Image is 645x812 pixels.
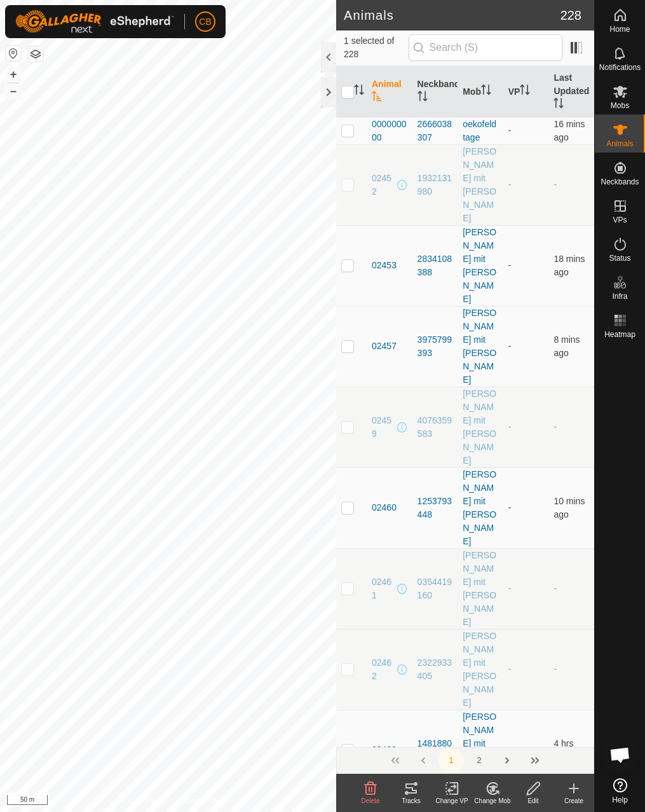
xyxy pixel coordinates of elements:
[472,796,513,806] div: Change Mob
[601,178,639,186] span: Neckbands
[372,501,397,514] span: 02460
[463,549,498,629] div: [PERSON_NAME] mit [PERSON_NAME]
[418,252,453,279] div: 2834108388
[508,422,512,432] app-display-virtual-paddock-transition: -
[611,102,629,109] span: Mobs
[463,226,498,306] div: [PERSON_NAME] mit [PERSON_NAME]
[508,179,512,189] app-display-virtual-paddock-transition: -
[553,100,564,110] p-sorticon: Activate to sort
[344,8,560,23] h2: Animals
[418,172,453,198] div: 1932131980
[372,575,395,602] span: 02461
[354,86,364,97] p-sorticon: Activate to sort
[344,34,409,61] span: 1 selected of 228
[520,86,530,97] p-sorticon: Activate to sort
[463,145,498,225] div: [PERSON_NAME] mit [PERSON_NAME]
[494,748,520,773] button: Next Page
[118,795,165,807] a: Privacy Policy
[391,796,431,806] div: Tracks
[372,172,395,198] span: 02452
[418,333,453,360] div: 3975799393
[463,630,498,710] div: [PERSON_NAME] mit [PERSON_NAME]
[606,140,634,148] span: Animals
[463,118,498,144] div: oekofeldtage
[458,66,503,118] th: Mob
[372,340,397,353] span: 02457
[553,422,557,432] span: -
[199,15,211,29] span: CB
[609,25,630,33] span: Home
[508,341,512,351] app-display-virtual-paddock-transition: -
[613,216,627,224] span: VPs
[6,46,21,61] button: Reset Map
[599,64,641,71] span: Notifications
[553,179,557,189] span: -
[508,664,512,674] app-display-virtual-paddock-transition: -
[548,66,594,118] th: Last Updated
[367,66,412,118] th: Animal
[362,797,380,804] span: Delete
[463,710,498,790] div: [PERSON_NAME] mit [PERSON_NAME]
[28,46,43,62] button: Map Layers
[418,93,428,103] p-sorticon: Activate to sort
[372,93,382,103] p-sorticon: Activate to sort
[418,414,453,441] div: 4076359583
[553,119,585,142] span: 7 Oct 2025, 8:45 am
[553,664,557,674] span: -
[418,656,453,683] div: 2322933405
[372,118,407,144] span: 000000000
[508,125,512,135] app-display-virtual-paddock-transition: -
[609,254,630,262] span: Status
[463,468,498,548] div: [PERSON_NAME] mit [PERSON_NAME]
[560,6,581,25] span: 228
[553,334,580,358] span: 7 Oct 2025, 8:53 am
[601,736,639,774] div: Chat öffnen
[553,738,573,762] span: 7 Oct 2025, 4:39 am
[508,745,512,755] app-display-virtual-paddock-transition: -
[15,10,174,33] img: Gallagher Logo
[553,254,585,277] span: 7 Oct 2025, 8:44 am
[431,796,472,806] div: Change VP
[6,83,21,99] button: –
[612,796,628,804] span: Help
[553,796,594,806] div: Create
[372,414,395,441] span: 02459
[463,306,498,387] div: [PERSON_NAME] mit [PERSON_NAME]
[463,387,498,467] div: [PERSON_NAME] mit [PERSON_NAME]
[412,66,458,118] th: Neckband
[372,743,397,757] span: 02463
[508,502,512,513] app-display-virtual-paddock-transition: -
[372,656,395,683] span: 02462
[418,495,453,521] div: 1253793448
[612,292,627,300] span: Infra
[481,86,491,97] p-sorticon: Activate to sort
[418,118,453,144] div: 2666038307
[466,748,492,773] button: 2
[522,748,548,773] button: Last Page
[418,575,453,602] div: 0354419160
[553,583,557,593] span: -
[595,773,645,809] a: Help
[409,34,562,61] input: Search (S)
[604,331,635,338] span: Heatmap
[372,259,397,272] span: 02453
[513,796,553,806] div: Edit
[503,66,549,118] th: VP
[508,583,512,593] app-display-virtual-paddock-transition: -
[508,260,512,270] app-display-virtual-paddock-transition: -
[418,737,453,764] div: 1481880008
[438,748,464,773] button: 1
[6,67,21,82] button: +
[553,496,585,520] span: 7 Oct 2025, 8:52 am
[180,795,218,807] a: Contact Us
